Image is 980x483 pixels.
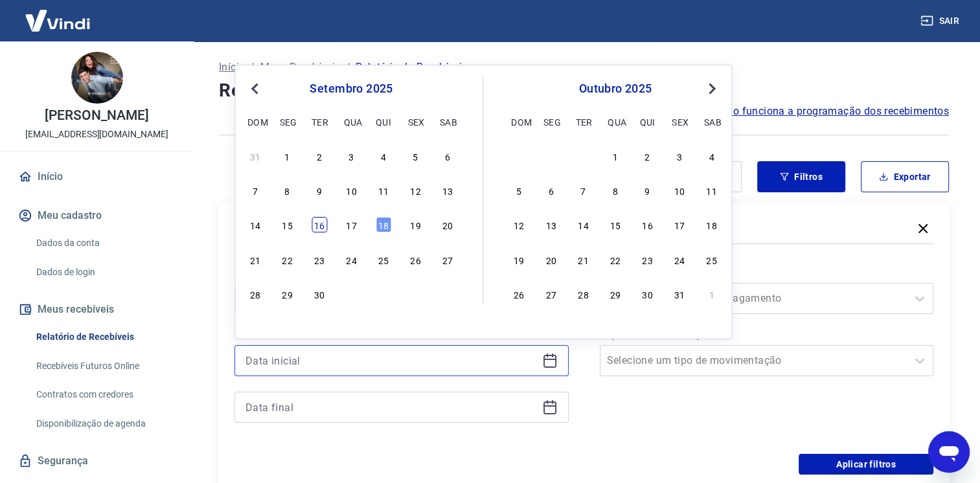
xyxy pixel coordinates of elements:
div: ter [312,114,327,129]
div: Choose segunda-feira, 15 de setembro de 2025 [280,217,295,232]
div: Choose sábado, 4 de outubro de 2025 [440,286,455,302]
div: Choose sexta-feira, 5 de setembro de 2025 [407,148,423,164]
div: Choose terça-feira, 30 de setembro de 2025 [575,148,591,164]
div: Choose domingo, 12 de outubro de 2025 [511,217,527,232]
div: Choose sábado, 18 de outubro de 2025 [704,217,720,232]
div: Choose domingo, 21 de setembro de 2025 [247,252,263,267]
div: seg [280,114,295,129]
a: Disponibilização de agenda [31,410,178,437]
div: Choose quarta-feira, 17 de setembro de 2025 [343,217,359,232]
div: Choose quarta-feira, 15 de outubro de 2025 [608,217,623,232]
a: Dados de login [31,259,178,286]
div: Choose domingo, 28 de setembro de 2025 [511,148,527,164]
div: Choose segunda-feira, 1 de setembro de 2025 [280,148,295,164]
div: Choose terça-feira, 16 de setembro de 2025 [312,217,327,232]
label: Tipo de Movimentação [602,327,931,343]
p: / [250,60,255,75]
div: Choose sexta-feira, 31 de outubro de 2025 [672,286,687,302]
div: Choose segunda-feira, 6 de outubro de 2025 [543,183,559,198]
button: Exportar [861,161,949,192]
div: Choose segunda-feira, 29 de setembro de 2025 [543,148,559,164]
iframe: Botão para abrir a janela de mensagens [928,431,970,473]
div: dom [511,114,527,129]
div: Choose domingo, 7 de setembro de 2025 [247,183,263,198]
div: Choose sábado, 1 de novembro de 2025 [704,286,720,302]
div: Choose terça-feira, 30 de setembro de 2025 [312,286,327,302]
button: Filtros [757,161,845,192]
p: [PERSON_NAME] [45,109,148,122]
button: Next Month [704,81,720,96]
div: Choose domingo, 19 de outubro de 2025 [511,252,527,267]
div: Choose quinta-feira, 18 de setembro de 2025 [376,217,391,232]
div: sab [704,114,720,129]
div: Choose quinta-feira, 4 de setembro de 2025 [376,148,391,164]
div: Choose sexta-feira, 17 de outubro de 2025 [672,217,687,232]
img: c41cd4a7-6706-435c-940d-c4a4ed0e2a80.jpeg [71,52,123,104]
div: Choose sábado, 6 de setembro de 2025 [440,148,455,164]
input: Data final [245,398,537,417]
div: Choose terça-feira, 2 de setembro de 2025 [312,148,327,164]
p: / [346,60,350,75]
div: Choose quarta-feira, 24 de setembro de 2025 [343,252,359,267]
div: Choose quarta-feira, 22 de outubro de 2025 [608,252,623,267]
div: Choose sexta-feira, 26 de setembro de 2025 [407,252,423,267]
div: Choose quinta-feira, 9 de outubro de 2025 [640,183,655,198]
a: Recebíveis Futuros Online [31,353,178,379]
div: Choose terça-feira, 28 de outubro de 2025 [575,286,591,302]
div: Choose sexta-feira, 12 de setembro de 2025 [407,183,423,198]
div: sab [440,114,455,129]
a: Início [219,60,245,75]
div: Choose sábado, 4 de outubro de 2025 [704,148,720,164]
p: [EMAIL_ADDRESS][DOMAIN_NAME] [25,128,168,141]
a: Contratos com credores [31,381,178,408]
div: Choose sábado, 11 de outubro de 2025 [704,183,720,198]
div: Choose sexta-feira, 3 de outubro de 2025 [672,148,687,164]
div: Choose segunda-feira, 20 de outubro de 2025 [543,252,559,267]
div: Choose quarta-feira, 10 de setembro de 2025 [343,183,359,198]
div: Choose segunda-feira, 22 de setembro de 2025 [280,252,295,267]
div: Choose domingo, 28 de setembro de 2025 [247,286,263,302]
div: Choose quarta-feira, 3 de setembro de 2025 [343,148,359,164]
div: Choose quarta-feira, 29 de outubro de 2025 [608,286,623,302]
div: Choose domingo, 31 de agosto de 2025 [247,148,263,164]
div: Choose domingo, 26 de outubro de 2025 [511,286,527,302]
div: qua [343,114,359,129]
div: outubro 2025 [510,81,722,96]
div: sex [672,114,687,129]
p: Relatório de Recebíveis [356,60,467,75]
div: ter [575,114,591,129]
button: Meu cadastro [16,201,178,230]
div: Choose sexta-feira, 19 de setembro de 2025 [407,217,423,232]
div: Choose sábado, 20 de setembro de 2025 [440,217,455,232]
div: Choose sábado, 25 de outubro de 2025 [704,252,720,267]
div: Choose sexta-feira, 10 de outubro de 2025 [672,183,687,198]
div: Choose quinta-feira, 16 de outubro de 2025 [640,217,655,232]
div: Choose segunda-feira, 29 de setembro de 2025 [280,286,295,302]
div: Choose quinta-feira, 11 de setembro de 2025 [376,183,391,198]
a: Dados da conta [31,230,178,256]
div: dom [247,114,263,129]
button: Sair [918,9,964,33]
div: qui [640,114,655,129]
div: Choose sábado, 13 de setembro de 2025 [440,183,455,198]
input: Data inicial [245,351,537,370]
div: Choose quinta-feira, 23 de outubro de 2025 [640,252,655,267]
div: Choose quinta-feira, 2 de outubro de 2025 [376,286,391,302]
div: setembro 2025 [245,81,457,96]
div: Choose segunda-feira, 27 de outubro de 2025 [543,286,559,302]
a: Saiba como funciona a programação dos recebimentos [681,104,949,119]
a: Meus Recebíveis [260,60,341,75]
div: qui [376,114,391,129]
a: Relatório de Recebíveis [31,324,178,350]
button: Meus recebíveis [16,295,178,324]
div: Choose terça-feira, 14 de outubro de 2025 [575,217,591,232]
div: seg [543,114,559,129]
div: Choose quarta-feira, 8 de outubro de 2025 [608,183,623,198]
h4: Relatório de Recebíveis [219,78,949,104]
div: Choose quinta-feira, 30 de outubro de 2025 [640,286,655,302]
div: Choose sexta-feira, 24 de outubro de 2025 [672,252,687,267]
div: month 2025-10 [510,146,722,303]
div: Choose sábado, 27 de setembro de 2025 [440,252,455,267]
